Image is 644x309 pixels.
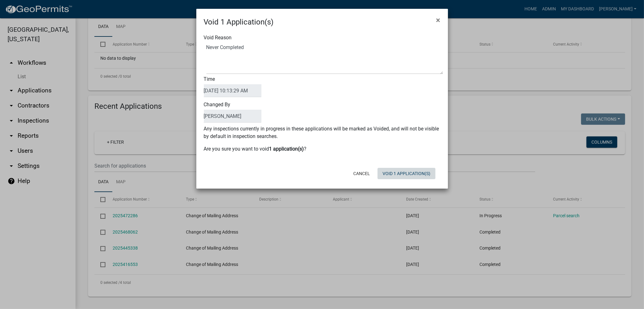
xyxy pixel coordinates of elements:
[204,125,440,140] p: Any inspections currently in progress in these applications will be marked as Voided, and will no...
[204,110,261,123] input: BulkActionUser
[204,16,274,28] h4: Void 1 Application(s)
[206,43,443,74] textarea: Void Reason
[204,35,232,40] label: Void Reason
[204,145,440,153] p: Are you sure you want to void ?
[204,84,261,97] input: DateTime
[204,77,261,97] label: Time
[436,16,440,25] span: ×
[269,146,304,152] b: 1 application(s)
[204,102,261,123] label: Changed By
[431,11,445,29] button: Close
[348,168,375,179] button: Cancel
[378,168,435,179] button: Void 1 Application(s)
